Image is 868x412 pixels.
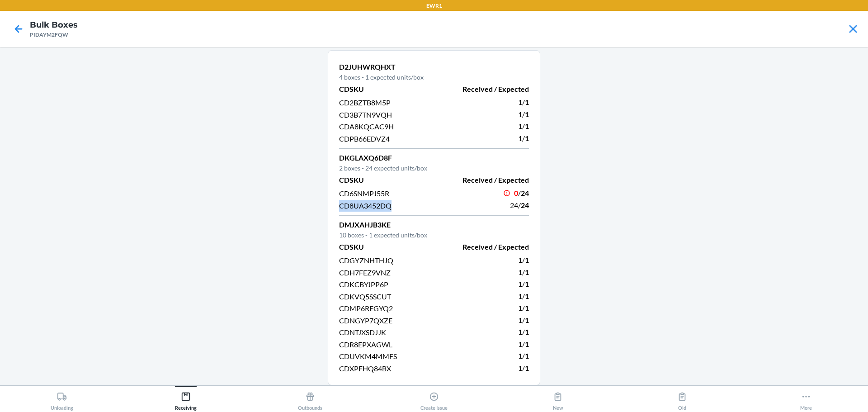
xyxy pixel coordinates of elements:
[510,201,518,209] span: 24
[525,134,529,142] span: 1
[522,327,525,336] span: /
[175,388,197,411] div: Receiving
[522,303,525,312] span: /
[339,256,393,265] span: CDGYZNHTHJQ
[339,280,388,289] span: CDKCBYJPP6P
[339,364,391,373] span: CDXPFHQ84BX
[518,189,521,197] span: /
[522,98,525,106] span: /
[339,175,429,185] p: CDSKU
[620,386,744,411] button: Old
[525,110,529,118] span: 1
[51,388,73,411] div: Unloading
[525,316,529,324] span: 1
[124,386,248,411] button: Receiving
[522,268,525,276] span: /
[677,388,687,411] div: Old
[426,2,442,10] p: EWR1
[521,189,529,197] span: 24
[525,122,529,130] span: 1
[744,386,868,411] button: More
[339,242,429,252] p: CDSKU
[522,122,525,130] span: /
[525,98,529,106] span: 1
[339,163,529,173] p: 2 boxes - 24 expected units/box
[518,134,522,142] span: 1
[525,292,529,300] span: 1
[30,31,78,39] div: PIDAYM2FQW
[518,279,522,288] span: 1
[521,201,529,209] span: 24
[525,340,529,348] span: 1
[518,268,522,276] span: 1
[518,316,522,324] span: 1
[339,189,389,198] span: CD6SNMPJ55R
[525,279,529,288] span: 1
[518,98,522,106] span: 1
[339,98,391,107] span: CD2BZTB8M5P
[339,152,529,163] p: DKGLAXQ6D8F
[298,388,322,411] div: Outbounds
[439,242,529,252] p: Received / Expected
[522,316,525,324] span: /
[339,328,386,336] span: CDNTJXSDJJK
[525,256,529,264] span: 1
[339,72,529,82] p: 4 boxes - 1 expected units/box
[339,201,392,210] span: CD8UA3452DQ
[339,122,394,131] span: CDA8KQCAC9H
[339,316,392,325] span: CDNGYP7QXZE
[372,386,496,411] button: Create Issue
[339,304,393,313] span: CDMP6REGYQ2
[518,110,522,118] span: 1
[518,201,521,209] span: /
[339,219,529,230] p: DMJXAHJB3KE
[518,364,522,372] span: 1
[518,256,522,264] span: 1
[522,256,525,264] span: /
[518,122,522,130] span: 1
[339,62,529,72] p: D2JUHWRQHXT
[339,134,390,143] span: CDPB66EDVZ4
[522,340,525,348] span: /
[522,134,525,142] span: /
[439,84,529,95] p: Received / Expected
[518,327,522,336] span: 1
[339,340,392,349] span: CDR8EPXAGWL
[339,292,391,301] span: CDKVQ5SSCUT
[522,364,525,372] span: /
[553,388,563,411] div: New
[522,279,525,288] span: /
[522,351,525,360] span: /
[525,268,529,276] span: 1
[420,388,448,411] div: Create Issue
[522,292,525,300] span: /
[248,386,372,411] button: Outbounds
[518,340,522,348] span: 1
[525,351,529,360] span: 1
[518,351,522,360] span: 1
[514,189,518,197] span: 0
[30,19,78,31] h4: Bulk Boxes
[518,303,522,312] span: 1
[496,386,620,411] button: New
[522,110,525,118] span: /
[339,110,392,119] span: CD3B7TN9VQH
[339,230,529,240] p: 10 boxes - 1 expected units/box
[339,268,391,277] span: CDH7FEZ9VNZ
[800,388,812,411] div: More
[525,364,529,372] span: 1
[525,303,529,312] span: 1
[339,84,429,95] p: CDSKU
[525,327,529,336] span: 1
[339,352,397,360] span: CDUVKM4MMFS
[518,292,522,300] span: 1
[439,175,529,185] p: Received / Expected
